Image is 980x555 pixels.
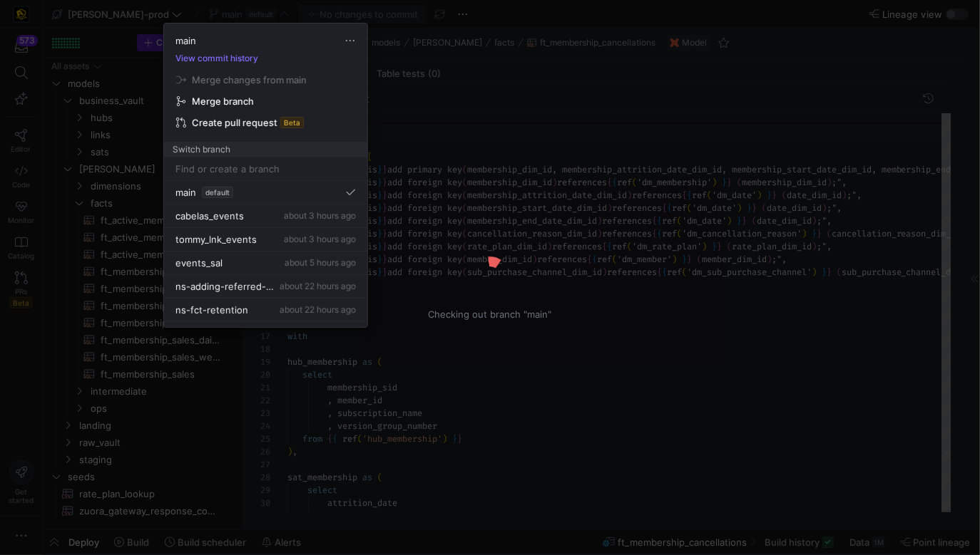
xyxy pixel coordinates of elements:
span: about 3 hours ago [284,210,356,221]
span: events_sal [175,257,223,269]
span: default [202,187,233,198]
span: about 22 hours ago [280,281,356,291]
span: ns-fct-retention [175,304,248,316]
span: Merge branch [192,95,254,107]
button: Create pull requestBeta [170,112,362,133]
input: Find or create a branch [175,163,356,175]
span: Create pull request [192,117,277,128]
span: main [175,35,196,46]
span: ns-adding-referred-by-member [175,281,277,292]
span: main [175,187,196,198]
span: cabelas_events [175,210,244,222]
span: about 22 hours ago [280,304,356,315]
span: tommy_lnk_events [175,234,257,245]
span: about 3 hours ago [284,234,356,244]
button: Merge branch [170,90,362,112]
span: about 5 hours ago [285,257,356,268]
span: Beta [280,117,304,128]
button: View commit history [164,53,270,63]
